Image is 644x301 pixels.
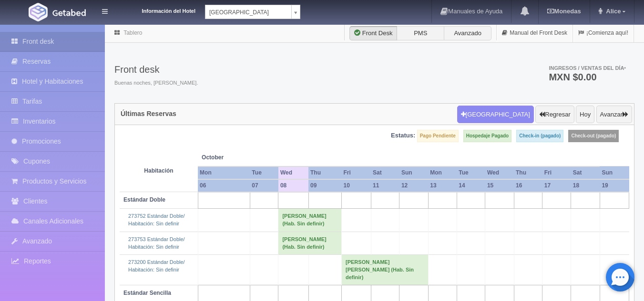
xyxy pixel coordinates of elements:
th: 18 [571,179,600,192]
th: Wed [278,166,308,179]
th: 12 [399,179,428,192]
span: Ingresos / Ventas del día [549,65,626,71]
th: Thu [514,166,542,179]
th: Wed [485,166,514,179]
label: Hospedaje Pagado [463,130,511,142]
th: Sat [571,166,600,179]
td: [PERSON_NAME] (Hab. Sin definir) [278,209,342,232]
label: Check-out (pagado) [568,130,619,142]
button: Hoy [576,106,594,124]
th: 09 [308,179,342,192]
span: Buenas noches, [PERSON_NAME]. [114,79,198,87]
th: 17 [542,179,571,192]
b: Estándar Sencilla [123,290,171,296]
a: ¡Comienza aquí! [573,24,634,42]
td: [PERSON_NAME] [PERSON_NAME] (Hab. Sin definir) [342,255,429,285]
a: 273752 Estándar Doble/Habitación: Sin definir [128,213,185,226]
a: 273200 Estándar Doble/Habitación: Sin definir [128,259,185,272]
img: Getabed [52,9,86,16]
th: Sun [399,166,428,179]
span: [GEOGRAPHIC_DATA] [209,5,287,19]
img: Getabed [29,3,48,21]
th: Sat [371,166,399,179]
th: 11 [371,179,399,192]
th: Thu [308,166,342,179]
h3: MXN $0.00 [549,72,626,82]
label: PMS [397,26,444,40]
th: Tue [457,166,485,179]
th: Mon [428,166,457,179]
th: 08 [278,179,308,192]
label: Avanzado [444,26,491,40]
a: Tablero [123,29,142,36]
b: Estándar Doble [123,196,165,203]
label: Estatus: [391,131,415,140]
th: Fri [342,166,371,179]
th: Sun [600,166,629,179]
a: 273753 Estándar Doble/Habitación: Sin definir [128,236,185,250]
a: Manual del Front Desk [497,24,572,42]
h3: Front desk [114,64,198,75]
th: 06 [198,179,250,192]
button: Avanzar [596,106,632,124]
a: [GEOGRAPHIC_DATA] [205,5,300,19]
h4: Últimas Reservas [121,110,176,117]
b: Monedas [547,8,581,15]
td: [PERSON_NAME] (Hab. Sin definir) [278,232,342,254]
th: Mon [198,166,250,179]
th: 14 [457,179,485,192]
th: Fri [542,166,571,179]
th: 10 [342,179,371,192]
span: October [202,154,275,162]
span: Alice [603,8,621,15]
button: Regresar [535,106,574,124]
strong: Habitación [144,167,173,174]
th: 16 [514,179,542,192]
dt: Información del Hotel [119,5,195,15]
th: 15 [485,179,514,192]
th: 19 [600,179,629,192]
label: Pago Pendiente [417,130,459,142]
label: Check-in (pagado) [516,130,563,142]
label: Front Desk [349,26,397,40]
button: [GEOGRAPHIC_DATA] [457,106,534,124]
th: 07 [250,179,278,192]
th: Tue [250,166,278,179]
th: 13 [428,179,457,192]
